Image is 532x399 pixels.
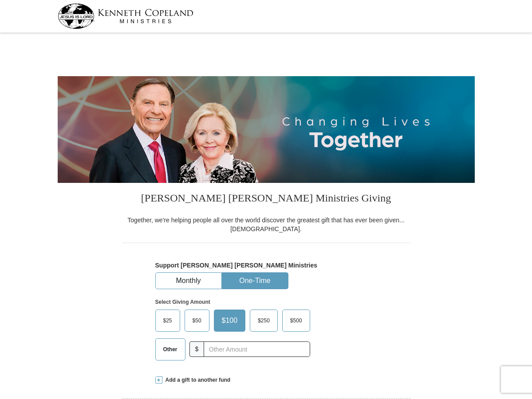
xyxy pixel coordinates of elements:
[222,273,288,289] button: One-Time
[156,273,221,289] button: Monthly
[188,314,206,327] span: $50
[58,4,193,29] img: kcm-header-logo.svg
[189,341,205,357] span: $
[217,314,242,327] span: $100
[204,341,310,357] input: Other Amount
[286,314,307,327] span: $500
[159,314,177,327] span: $25
[122,183,410,216] h3: [PERSON_NAME] [PERSON_NAME] Ministries Giving
[253,314,274,327] span: $250
[162,376,231,384] span: Add a gift to another fund
[155,262,377,269] h5: Support [PERSON_NAME] [PERSON_NAME] Ministries
[159,343,182,356] span: Other
[122,216,410,233] div: Together, we're helping people all over the world discover the greatest gift that has ever been g...
[155,299,210,305] strong: Select Giving Amount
